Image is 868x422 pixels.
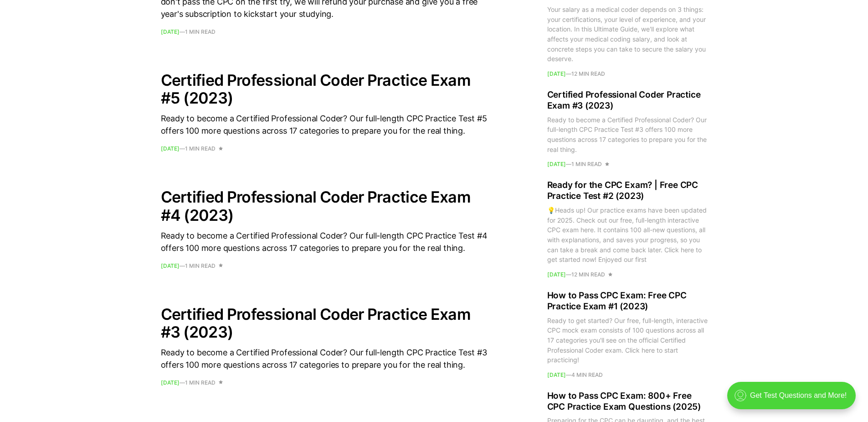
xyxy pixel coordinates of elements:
[571,162,602,167] span: 1 min read
[185,29,216,35] span: 1 min read
[547,70,566,77] time: [DATE]
[571,71,605,77] span: 12 min read
[547,162,708,167] footer: —
[547,180,708,278] a: Ready for the CPC Exam? | Free CPC Practice Test #2 (2023) 💡Heads up! Our practice exams have bee...
[547,161,566,168] time: [DATE]
[161,229,489,254] div: Ready to become a Certified Professional Coder? Our full-length CPC Practice Test #4 offers 100 m...
[571,372,603,378] span: 4 min read
[161,262,180,269] time: [DATE]
[161,188,489,224] h2: Certified Professional Coder Practice Exam #4 (2023)
[719,377,868,422] iframe: portal-trigger
[185,380,216,386] span: 1 min read
[547,180,708,202] h2: Ready for the CPC Exam? | Free CPC Practice Test #2 (2023)
[185,146,216,151] span: 1 min read
[161,379,180,386] time: [DATE]
[547,316,708,365] div: Ready to get started? Our free, full-length, interactive CPC mock exam consists of 100 questions ...
[161,305,489,341] h2: Certified Professional Coder Practice Exam #3 (2023)
[161,188,489,268] a: Certified Professional Coder Practice Exam #4 (2023) Ready to become a Certified Professional Cod...
[547,391,708,412] h2: How to Pass CPC Exam: 800+ Free CPC Practice Exam Questions (2025)
[161,71,489,151] a: Certified Professional Coder Practice Exam #5 (2023) Ready to become a Certified Professional Cod...
[161,29,489,35] footer: —
[161,145,180,152] time: [DATE]
[547,372,708,378] footer: —
[161,263,489,269] footer: —
[547,89,708,167] a: Certified Professional Coder Practice Exam #3 (2023) Ready to become a Certified Professional Cod...
[547,371,566,378] time: [DATE]
[161,112,489,137] div: Ready to become a Certified Professional Coder? Our full-length CPC Practice Test #5 offers 100 m...
[547,115,708,155] div: Ready to become a Certified Professional Coder? Our full-length CPC Practice Test #3 offers 100 m...
[161,28,180,35] time: [DATE]
[547,290,708,312] h2: How to Pass CPC Exam: Free CPC Practice Exam #1 (2023)
[547,271,566,278] time: [DATE]
[161,346,489,371] div: Ready to become a Certified Professional Coder? Our full-length CPC Practice Test #3 offers 100 m...
[547,272,708,277] footer: —
[161,71,489,107] h2: Certified Professional Coder Practice Exam #5 (2023)
[161,146,489,151] footer: —
[571,272,605,277] span: 12 min read
[547,205,708,265] div: 💡Heads up! Our practice exams have been updated for 2025. Check out our free, full-length interac...
[161,305,489,386] a: Certified Professional Coder Practice Exam #3 (2023) Ready to become a Certified Professional Cod...
[185,263,216,269] span: 1 min read
[547,89,708,111] h2: Certified Professional Coder Practice Exam #3 (2023)
[161,380,489,386] footer: —
[547,5,708,64] div: Your salary as a medical coder depends on 3 things: your certifications, your level of experience...
[547,71,708,77] footer: —
[547,290,708,378] a: How to Pass CPC Exam: Free CPC Practice Exam #1 (2023) Ready to get started? Our free, full-lengt...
